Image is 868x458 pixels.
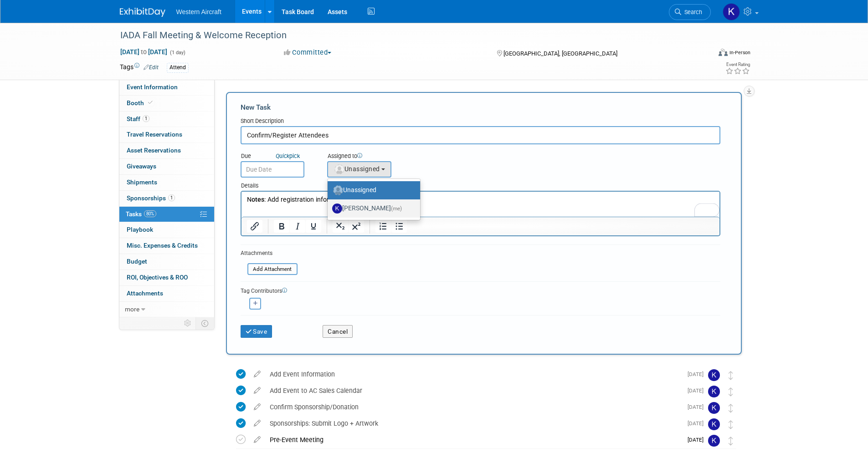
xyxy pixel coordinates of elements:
div: Details [241,178,720,191]
i: Move task [729,371,733,380]
a: Edit [144,64,159,71]
span: Asset Reservations [127,147,181,154]
span: 80% [144,210,156,217]
button: Numbered list [375,220,391,233]
iframe: Rich Text Area [241,192,719,217]
button: Insert/edit link [247,220,262,233]
input: Due Date [241,161,304,178]
a: Staff1 [119,112,214,127]
span: Booth [127,99,154,107]
button: Bold [274,220,289,233]
span: [DATE] [688,420,708,427]
input: Name of task or a short description [241,126,720,144]
button: Committed [281,48,335,57]
span: [DATE] [688,387,708,394]
a: Shipments [119,175,214,190]
i: Move task [729,420,733,429]
div: Tag Contributors [241,285,720,295]
img: Kindra Mahler [708,369,720,381]
a: Playbook [119,222,214,238]
a: edit [249,387,265,395]
a: Asset Reservations [119,143,214,158]
div: Event Format [657,47,751,61]
a: Tasks80% [119,207,214,222]
img: Kindra Mahler [723,3,740,20]
img: Kindra Mahler [708,402,720,414]
span: ROI, Objectives & ROO [127,274,188,281]
div: Short Description [241,117,720,126]
button: Superscript [349,220,364,233]
span: Travel Reservations [127,131,182,138]
a: more [119,302,214,317]
i: Booth reservation complete [148,100,153,105]
img: Kindra Mahler [708,386,720,397]
button: Unassigned [327,161,392,178]
button: Save [241,325,272,338]
span: [DATE] [688,437,708,443]
a: Attachments [119,286,214,301]
a: ROI, Objectives & ROO [119,270,214,285]
span: Western Aircraft [176,8,221,15]
a: Event Information [119,80,214,95]
i: Quick [276,153,289,159]
img: Kindra Mahler [708,435,720,447]
span: Event Information [127,83,178,91]
div: Pre-Event Meeting [265,432,682,448]
td: Personalize Event Tab Strip [180,317,196,329]
button: Italic [290,220,305,233]
span: 1 [168,194,175,201]
span: Attachments [127,290,163,297]
a: Booth [119,96,214,111]
span: more [125,305,139,313]
img: K.jpg [332,204,342,214]
a: Travel Reservations [119,127,214,142]
div: Attachments [241,249,298,257]
span: Staff [127,115,149,122]
a: Misc. Expenses & Credits [119,238,214,254]
img: Kindra Mahler [708,418,720,430]
span: Tasks [126,210,156,218]
a: Sponsorships1 [119,191,214,206]
a: Giveaways [119,159,214,174]
td: Tags [120,62,159,73]
img: ExhibitDay [120,8,165,17]
div: New Task [241,102,720,112]
a: edit [249,370,265,378]
div: Add Event to AC Sales Calendar [265,383,682,398]
td: Toggle Event Tabs [195,317,214,329]
div: Sponsorships: Submit Logo + Artwork [265,416,682,431]
span: [DATE] [688,404,708,410]
button: Bullet list [391,220,407,233]
span: to [139,48,148,56]
a: Quickpick [274,152,302,160]
span: [DATE] [DATE] [120,48,168,56]
div: Assigned to [327,152,437,161]
i: Move task [729,437,733,445]
a: Search [669,4,711,20]
span: 1 [143,115,149,122]
span: (1 day) [169,50,185,56]
i: Move task [729,387,733,396]
label: [PERSON_NAME] [332,201,411,216]
button: Subscript [333,220,348,233]
div: IADA Fall Meeting & Welcome Reception [117,27,697,44]
i: Move task [729,404,733,412]
span: Budget [127,258,147,265]
span: Sponsorships [127,194,175,202]
div: In-Person [729,49,750,56]
span: [GEOGRAPHIC_DATA], [GEOGRAPHIC_DATA] [503,50,617,57]
button: Underline [306,220,321,233]
div: Attend [167,63,189,72]
div: Confirm Sponsorship/Donation [265,399,682,415]
span: Unassigned [334,165,380,173]
a: edit [249,403,265,411]
img: Format-Inperson.png [719,49,728,56]
a: Budget [119,254,214,270]
span: Shipments [127,178,157,186]
div: Add Event Information [265,366,682,382]
div: Event Rating [725,62,750,67]
img: Unassigned-User-Icon.png [333,185,343,195]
